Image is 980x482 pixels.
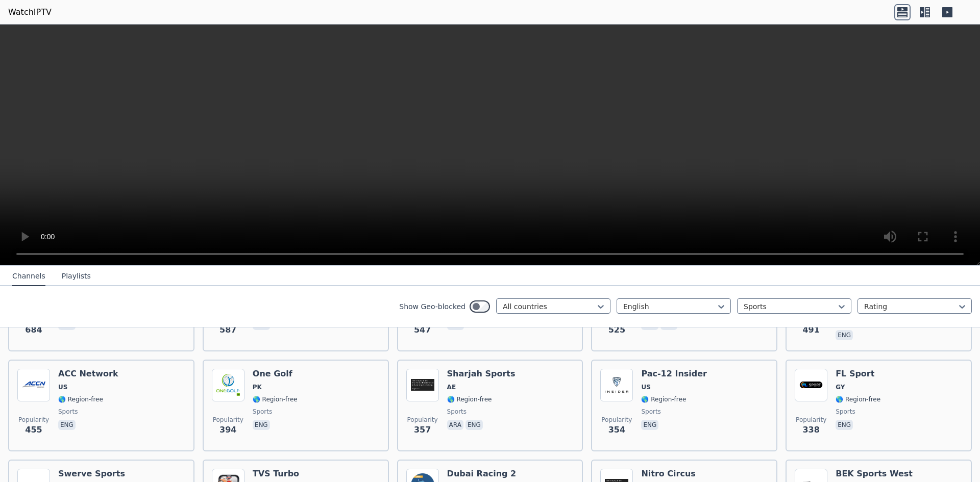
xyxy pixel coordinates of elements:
p: eng [253,420,270,430]
h6: BEK Sports West [836,469,913,479]
h6: FL Sport [836,369,880,379]
span: 338 [802,424,819,436]
span: Popularity [18,416,49,424]
p: eng [836,330,853,340]
img: Pac-12 Insider [600,369,633,401]
span: GY [836,383,845,391]
img: ACC Network [17,369,50,401]
a: WatchIPTV [8,6,52,18]
span: Popularity [407,416,438,424]
h6: Sharjah Sports [447,369,516,379]
p: ara [447,420,463,430]
span: 394 [219,424,236,436]
span: 🌎 Region-free [447,395,492,403]
p: eng [465,420,483,430]
span: 🌎 Region-free [836,395,880,403]
span: 684 [25,324,42,336]
img: Sharjah Sports [406,369,439,401]
span: Popularity [796,416,826,424]
span: 455 [25,424,42,436]
span: sports [58,408,78,416]
span: US [641,383,650,391]
span: sports [641,408,660,416]
span: Popularity [601,416,632,424]
span: 354 [608,424,625,436]
p: eng [641,420,658,430]
label: Show Geo-blocked [399,301,465,312]
p: eng [836,420,853,430]
h6: ACC Network [58,369,118,379]
span: 547 [414,324,431,336]
span: 491 [802,324,819,336]
h6: Pac-12 Insider [641,369,707,379]
span: sports [836,408,855,416]
span: sports [447,408,467,416]
h6: TVS Turbo [253,469,299,479]
span: Popularity [213,416,243,424]
span: US [58,383,67,391]
span: 357 [414,424,431,436]
h6: Dubai Racing 2 [447,469,517,479]
span: sports [253,408,272,416]
span: PK [253,383,262,391]
h6: Nitro Circus [641,469,696,479]
p: eng [58,420,76,430]
button: Playlists [62,267,91,286]
span: 587 [219,324,236,336]
span: 🌎 Region-free [253,395,298,403]
span: 525 [608,324,625,336]
img: One Golf [212,369,244,401]
h6: Swerve Sports [58,469,125,479]
span: 🌎 Region-free [58,395,103,403]
span: AE [447,383,456,391]
h6: One Golf [253,369,298,379]
img: FL Sport [795,369,827,401]
span: 🌎 Region-free [641,395,686,403]
button: Channels [12,267,45,286]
